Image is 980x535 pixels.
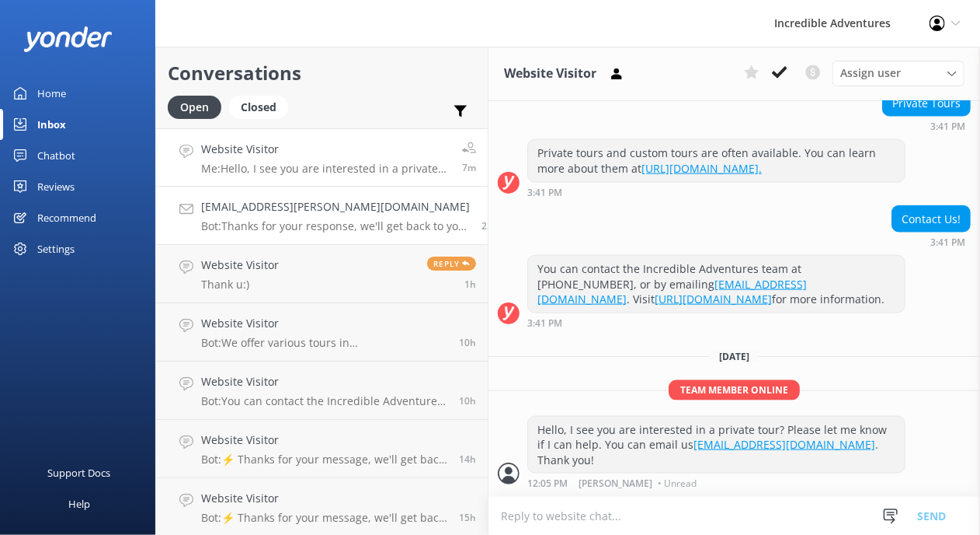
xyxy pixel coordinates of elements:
[527,317,905,328] div: Sep 28 2025 03:41pm (UTC -07:00) America/Los_Angeles
[527,477,905,488] div: Sep 30 2025 12:05pm (UTC -07:00) America/Los_Angeles
[229,96,288,119] div: Closed
[528,417,905,474] div: Hello, I see you are interested in a private tour? Please let me know if I can help. You can emai...
[68,488,90,519] div: Help
[168,58,476,88] h2: Conversations
[579,479,652,488] span: [PERSON_NAME]
[527,479,568,488] strong: 12:05 PM
[23,26,113,52] img: yonder-white-logo.png
[658,479,697,488] span: • Unread
[201,432,447,449] h4: Website Visitor
[201,394,447,408] p: Bot: You can contact the Incredible Adventures team at [PHONE_NUMBER], or by emailing [EMAIL_ADDR...
[37,171,75,202] div: Reviews
[168,98,229,115] a: Open
[504,64,596,84] h3: Website Visitor
[528,140,905,181] div: Private tours and custom tours are often available. You can learn more about them at
[201,315,447,332] h4: Website Visitor
[37,109,66,140] div: Inbox
[201,490,447,507] h4: Website Visitor
[655,292,772,306] a: [URL][DOMAIN_NAME]
[481,219,501,233] span: Sep 30 2025 11:49am (UTC -07:00) America/Los_Angeles
[156,245,488,303] a: Website VisitorThank u:)Reply1h
[201,336,447,350] p: Bot: We offer various tours in [GEOGRAPHIC_DATA]! Check out all our Yosemite Tours at [URL][DOMAI...
[693,437,875,452] a: [EMAIL_ADDRESS][DOMAIN_NAME]
[201,453,447,467] p: Bot: ⚡ Thanks for your message, we'll get back to you as soon as we can. You're also welcome to k...
[882,121,971,131] div: Sep 28 2025 03:41pm (UTC -07:00) America/Los_Angeles
[168,96,221,119] div: Open
[840,65,901,82] span: Assign user
[527,319,562,328] strong: 3:41 PM
[883,90,970,117] div: Private Tours
[459,511,476,524] span: Sep 29 2025 08:44pm (UTC -07:00) America/Los_Angeles
[710,350,759,363] span: [DATE]
[37,233,75,264] div: Settings
[459,336,476,349] span: Sep 30 2025 01:29am (UTC -07:00) America/Los_Angeles
[156,187,488,245] a: [EMAIL_ADDRESS][PERSON_NAME][DOMAIN_NAME]Bot:Thanks for your response, we'll get back to you as s...
[201,219,470,233] p: Bot: Thanks for your response, we'll get back to you as soon as we can during opening hours.
[641,161,762,176] a: [URL][DOMAIN_NAME].
[37,202,96,233] div: Recommend
[201,198,470,215] h4: [EMAIL_ADDRESS][PERSON_NAME][DOMAIN_NAME]
[537,277,807,307] a: [EMAIL_ADDRESS][DOMAIN_NAME]
[427,257,476,271] span: Reply
[930,238,965,247] strong: 3:41 PM
[669,380,800,400] span: Team member online
[464,278,476,291] span: Sep 30 2025 10:56am (UTC -07:00) America/Los_Angeles
[459,394,476,407] span: Sep 30 2025 01:13am (UTC -07:00) America/Los_Angeles
[156,303,488,362] a: Website VisitorBot:We offer various tours in [GEOGRAPHIC_DATA]! Check out all our Yosemite Tours ...
[201,162,450,176] p: Me: Hello, I see you are interested in a private tour? Please let me know if I can help. You can ...
[527,188,562,198] strong: 3:41 PM
[201,141,450,158] h4: Website Visitor
[37,140,75,171] div: Chatbot
[459,453,476,466] span: Sep 29 2025 09:33pm (UTC -07:00) America/Los_Angeles
[201,278,279,292] p: Thank u:)
[892,206,970,233] div: Contact Us!
[201,511,447,525] p: Bot: ⚡ Thanks for your message, we'll get back to you as soon as we can. You're also welcome to k...
[462,161,476,174] span: Sep 30 2025 12:05pm (UTC -07:00) America/Los_Angeles
[48,457,111,488] div: Support Docs
[528,256,905,313] div: You can contact the Incredible Adventures team at [PHONE_NUMBER], or by emailing . Visit for more...
[201,373,447,390] h4: Website Visitor
[37,78,66,109] div: Home
[527,187,905,198] div: Sep 28 2025 03:41pm (UTC -07:00) America/Los_Angeles
[930,122,965,131] strong: 3:41 PM
[156,362,488,420] a: Website VisitorBot:You can contact the Incredible Adventures team at [PHONE_NUMBER], or by emaili...
[156,128,488,187] a: Website VisitorMe:Hello, I see you are interested in a private tour? Please let me know if I can ...
[832,61,964,86] div: Assign User
[201,257,279,274] h4: Website Visitor
[891,236,971,247] div: Sep 28 2025 03:41pm (UTC -07:00) America/Los_Angeles
[156,420,488,478] a: Website VisitorBot:⚡ Thanks for your message, we'll get back to you as soon as we can. You're als...
[229,98,296,115] a: Closed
